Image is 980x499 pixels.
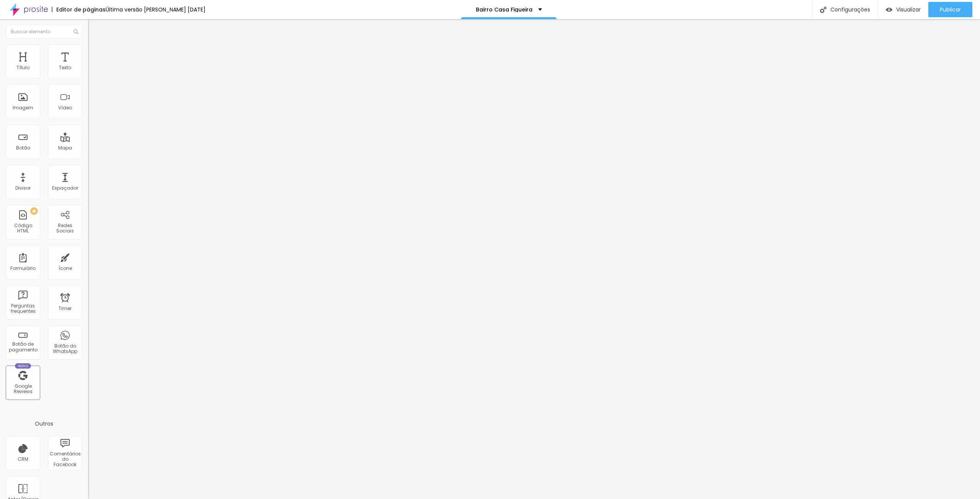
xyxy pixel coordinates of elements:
div: Código HTML [8,223,38,234]
div: Espaçador [52,185,78,191]
div: Mapa [58,145,72,151]
div: Google Reviews [8,384,38,395]
div: Ícone [59,266,72,271]
iframe: Editor [88,19,980,499]
span: Publicar [940,7,961,13]
div: Divisor [15,185,31,191]
div: Título [16,65,29,70]
img: view-1.svg [886,7,892,13]
img: Icone [73,29,78,34]
input: Buscar elemento [6,25,82,39]
div: Botão de pagamento [8,341,38,353]
button: Visualizar [878,2,928,17]
div: Formulário [10,266,36,271]
div: CRM [18,457,28,462]
div: Botão [16,145,30,151]
div: Comentários do Facebook [50,451,80,468]
div: Imagem [13,105,33,111]
div: Botão do WhatsApp [50,343,80,354]
p: Bairro Casa Figueira [476,7,532,12]
div: Novo [15,363,31,369]
div: Editor de páginas [52,7,106,12]
div: Redes Sociais [50,223,80,234]
div: Vídeo [58,105,72,111]
div: Texto [59,65,71,70]
button: Publicar [928,2,972,17]
div: Timer [59,306,72,311]
div: Perguntas frequentes [8,303,38,314]
span: Visualizar [896,7,921,13]
div: Última versão [PERSON_NAME] [DATE] [106,7,206,12]
img: Icone [820,7,826,13]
